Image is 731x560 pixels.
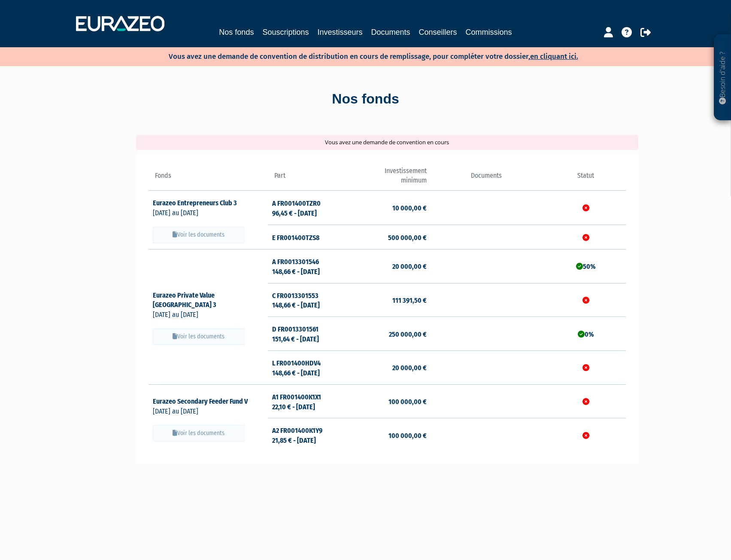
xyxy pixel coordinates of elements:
td: D FR0013301561 151,64 € - [DATE] [268,317,347,351]
div: Vous avez une demande de convention en cours [136,135,638,150]
img: 1732889491-logotype_eurazeo_blanc_rvb.png [76,16,164,31]
td: A2 FR001400K1Y9 21,85 € - [DATE] [268,418,347,452]
button: Voir les documents [153,227,245,243]
a: Documents [371,26,410,38]
td: C FR0013301553 148,66 € - [DATE] [268,283,347,317]
a: en cliquant ici. [530,52,578,61]
span: [DATE] au [DATE] [153,209,198,217]
a: Eurazeo Secondary Feeder Fund V [153,397,255,405]
td: A FR0013301546 148,66 € - [DATE] [268,249,347,283]
td: 111 391,50 € [347,283,427,317]
td: 0% [546,317,625,351]
th: Fonds [149,166,268,191]
span: [DATE] au [DATE] [153,407,198,415]
span: [DATE] au [DATE] [153,310,198,319]
td: 50% [546,249,625,283]
td: 20 000,00 € [347,249,427,283]
p: Vous avez une demande de convention de distribution en cours de remplissage, pour compléter votre... [144,49,578,62]
a: Commissions [466,26,512,38]
a: Souscriptions [262,26,309,38]
td: L FR001400HDV4 148,66 € - [DATE] [268,350,347,384]
td: 100 000,00 € [347,384,427,418]
td: 250 000,00 € [347,317,427,351]
td: A FR001400TZR0 96,45 € - [DATE] [268,191,347,225]
div: Nos fonds [121,89,610,109]
a: Eurazeo Entrepreneurs Club 3 [153,199,245,207]
th: Investissement minimum [347,166,427,191]
p: Besoin d'aide ? [718,39,728,116]
a: Eurazeo Private Value [GEOGRAPHIC_DATA] 3 [153,291,224,309]
td: 20 000,00 € [347,350,427,384]
td: A1 FR001400K1X1 22,10 € - [DATE] [268,384,347,418]
th: Part [268,166,347,191]
td: 500 000,00 € [347,225,427,250]
a: Nos fonds [219,26,254,38]
a: Investisseurs [317,26,362,38]
th: Documents [427,166,546,191]
td: E FR001400TZS8 [268,225,347,250]
th: Statut [546,166,625,191]
td: 10 000,00 € [347,191,427,225]
td: 100 000,00 € [347,418,427,452]
a: Conseillers [419,26,457,38]
button: Voir les documents [153,425,245,441]
button: Voir les documents [153,329,245,345]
